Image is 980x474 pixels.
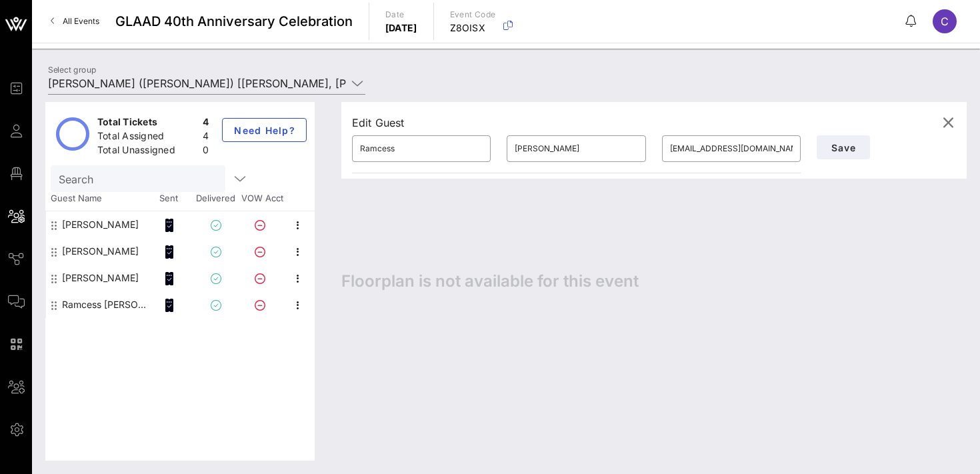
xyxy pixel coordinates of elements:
span: GLAAD 40th Anniversary Celebration [115,11,353,31]
p: Z8OISX [450,21,496,35]
div: 4 [203,129,209,146]
div: Total Unassigned [97,143,197,160]
div: Bennitta Joseph [62,211,139,238]
input: Email [670,138,793,159]
div: Total Tickets [97,115,197,132]
div: Caitlin Duffy [62,238,139,265]
p: [DATE] [385,21,417,35]
span: Guest Name [45,192,145,205]
span: Save [830,142,856,153]
span: C [941,15,949,28]
button: Save [817,135,869,159]
span: Sent [145,192,192,205]
label: Select group [48,65,96,75]
div: Total Assigned [97,129,197,146]
div: Edit Guest [352,113,405,132]
input: Last Name* [515,138,637,159]
span: All Events [63,16,99,26]
span: Delivered [192,192,239,205]
div: 4 [203,115,209,132]
p: Event Code [450,8,496,21]
button: Need Help? [222,118,307,142]
input: First Name* [360,138,483,159]
div: Ramcess Joseph [62,291,146,318]
span: Floorplan is not available for this event [341,271,639,291]
div: Jon Norinsberg [62,265,139,291]
p: Date [385,8,417,21]
div: C [933,9,957,33]
a: All Events [43,11,107,32]
span: VOW Acct [239,192,285,205]
div: 0 [203,143,209,160]
span: Need Help? [233,125,295,136]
